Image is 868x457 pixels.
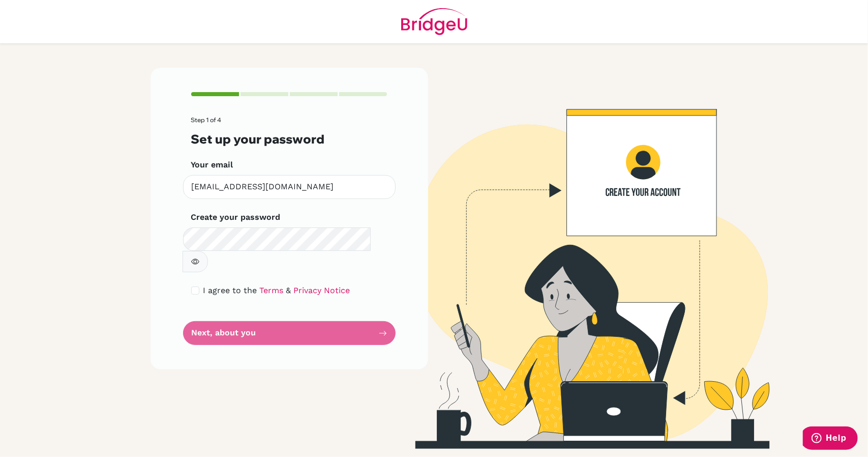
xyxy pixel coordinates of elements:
[191,211,281,223] label: Create your password
[286,285,291,295] span: &
[183,175,396,199] input: Insert your email*
[191,132,387,147] h3: Set up your password
[191,116,222,124] span: Step 1 of 4
[203,285,257,295] span: I agree to the
[260,285,284,295] a: Terms
[803,426,858,452] iframe: Opens a widget where you can find more information
[294,285,350,295] a: Privacy Notice
[191,159,233,171] label: Your email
